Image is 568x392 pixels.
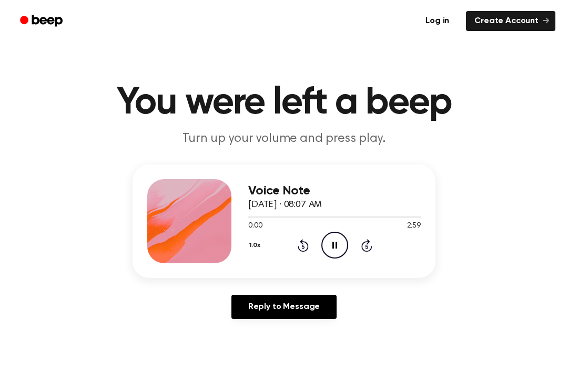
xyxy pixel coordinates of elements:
[407,221,421,232] span: 2:59
[248,200,322,210] span: [DATE] · 08:07 AM
[248,236,264,254] button: 1.0x
[466,11,555,31] a: Create Account
[248,221,262,232] span: 0:00
[248,184,421,198] h3: Voice Note
[82,130,486,148] p: Turn up your volume and press play.
[13,11,72,32] a: Beep
[231,295,337,319] a: Reply to Message
[415,9,460,33] a: Log in
[15,84,553,122] h1: You were left a beep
